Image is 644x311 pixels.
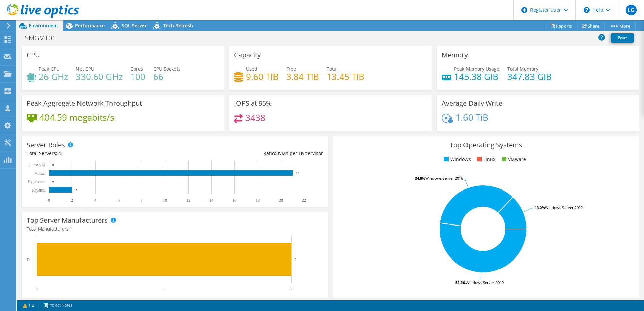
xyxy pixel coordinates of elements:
span: Performance [75,22,105,29]
text: 18 [256,198,260,203]
h4: 145.38 GiB [454,73,500,80]
span: CPU Sockets [153,66,181,72]
tspan: Windows Server 2016 [425,176,463,181]
span: Peak CPU [39,66,60,72]
h4: 1.60 TiB [456,114,488,121]
h1: SMGMT01 [22,34,66,42]
text: 0 [48,198,50,203]
a: 1 [18,301,39,310]
text: 20 [279,198,283,203]
span: Used [246,66,257,72]
h4: 3438 [245,114,265,122]
span: Net CPU [76,66,94,72]
div: Total Servers: [27,150,175,157]
span: Tech Refresh [163,22,193,29]
h4: 404.59 megabits/s [39,114,114,121]
text: 2 [290,287,292,291]
tspan: 34.8% [415,176,425,181]
text: Virtual [35,171,46,176]
li: VMware [500,155,526,163]
span: Peak Memory Usage [454,66,500,72]
tspan: 52.2% [455,280,466,285]
h4: 347.83 GiB [507,73,552,80]
h4: 13.45 TiB [327,73,364,80]
h4: 66 [153,73,181,80]
text: 8 [141,198,143,203]
h4: 330.60 GHz [76,73,123,80]
a: More [604,21,636,31]
text: 16 [232,198,236,203]
text: 1 [163,287,165,291]
text: 10 [163,198,167,203]
text: 22 [302,198,306,203]
h4: Total Manufacturers: [27,225,323,233]
span: SQL Server [122,22,147,29]
h4: 100 [130,73,146,80]
text: 12 [186,198,190,203]
li: Linux [475,155,495,163]
tspan: 13.0% [535,205,545,210]
li: Windows [442,155,471,163]
span: 0 [276,150,279,157]
h3: Average Daily Write [442,100,502,107]
a: Reports [545,21,577,31]
h3: Top Operating Systems [338,141,634,149]
text: 4 [94,198,96,203]
h4: 9.60 TiB [246,73,279,80]
h3: CPU [27,51,40,59]
h4: 3.84 TiB [286,73,319,80]
h3: Top Server Manufacturers [27,217,108,224]
h3: Capacity [234,51,261,59]
div: Ratio: VMs per Hypervisor [175,150,323,157]
span: 23 [57,150,63,157]
span: Cores [130,66,143,72]
tspan: Windows Server 2012 [545,205,583,210]
h3: IOPS at 95% [234,100,272,107]
span: LG [626,5,637,15]
a: Share [577,21,605,31]
text: 2 [71,198,73,203]
text: Guest VM [29,163,45,167]
text: 6 [118,198,120,203]
a: Print [611,33,634,43]
text: Dell [27,257,34,262]
h4: 26 GHz [39,73,68,80]
svg: \n [584,7,590,13]
span: Free [286,66,296,72]
text: 0 [36,287,38,291]
a: Project Notes [39,301,77,310]
span: Total [327,66,338,72]
text: 14 [209,198,213,203]
h3: Server Roles [27,141,65,149]
span: Environment [29,22,58,29]
tspan: Windows Server 2019 [466,280,504,285]
text: 2 [295,257,297,262]
text: 0 [52,180,54,183]
span: 1 [70,226,72,232]
h3: Peak Aggregate Network Throughput [27,100,142,107]
text: 21 [296,172,299,175]
text: 2 [75,188,77,192]
text: Physical [32,188,46,193]
h3: Memory [442,51,468,59]
span: Total Memory [507,66,538,72]
text: 0 [52,163,54,167]
text: Hypervisor [28,179,46,184]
